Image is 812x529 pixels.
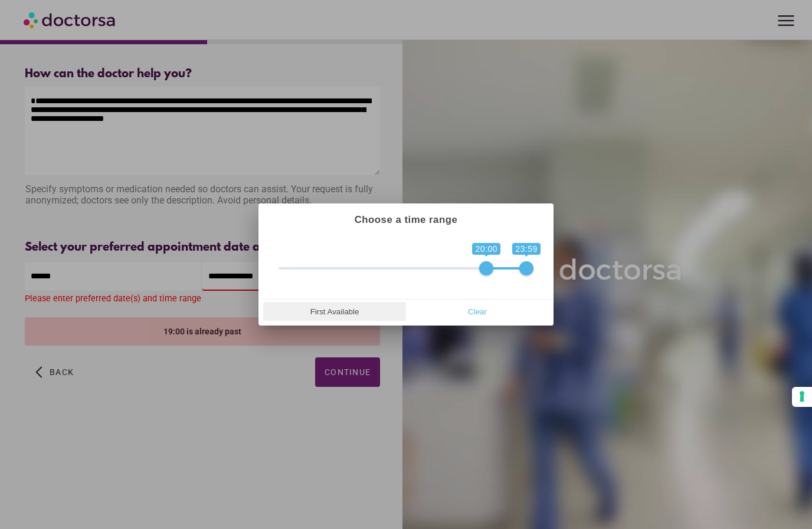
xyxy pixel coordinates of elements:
[263,302,406,321] button: First Available
[267,303,402,320] span: First Available
[512,243,541,255] span: 23:59
[792,387,812,407] button: Your consent preferences for tracking technologies
[410,303,545,320] span: Clear
[355,214,458,225] strong: Choose a time range
[406,302,549,321] button: Clear
[472,243,500,255] span: 20:00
